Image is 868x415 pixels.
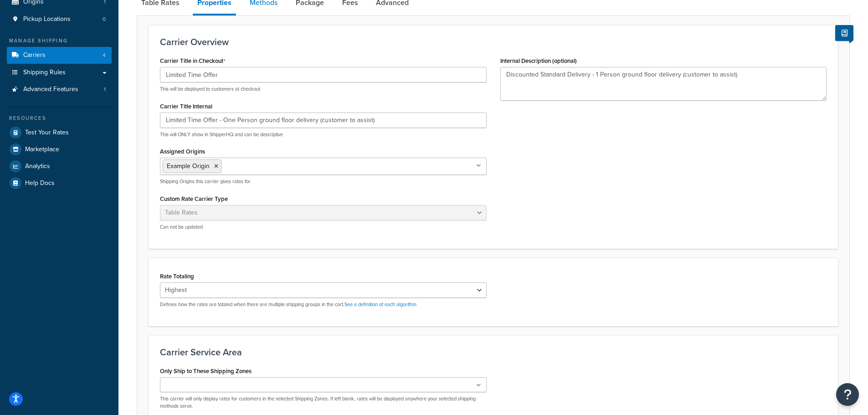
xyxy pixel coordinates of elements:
[7,11,112,28] a: Pickup Locations0
[23,86,78,93] span: Advanced Features
[160,178,487,185] p: Shipping Origins this carrier gives rates for
[7,141,112,158] a: Marketplace
[500,67,827,101] textarea: Discounted Standard Delivery - 1 Person ground floor delivery (customer to assist)
[836,383,859,406] button: Open Resource Center
[160,131,487,138] p: This will ONLY show in ShipperHQ and can be descriptive
[7,114,112,122] div: Resources
[167,161,210,171] span: Example Origin
[25,146,59,154] span: Marketplace
[835,25,853,41] button: Show Help Docs
[160,57,226,65] label: Carrier Title in Checkout
[25,129,69,137] span: Test Your Rates
[7,175,112,191] a: Help Docs
[25,163,50,170] span: Analytics
[7,64,112,81] a: Shipping Rules
[500,57,577,64] label: Internal Description (optional)
[344,301,418,308] a: See a definition of each algorithm.
[23,69,66,77] span: Shipping Rules
[160,103,212,110] label: Carrier Title Internal
[25,179,55,187] span: Help Docs
[160,148,205,155] label: Assigned Origins
[7,81,112,98] li: Advanced Features
[160,224,487,231] p: Can not be updated
[160,273,194,280] label: Rate Totaling
[160,37,827,47] h3: Carrier Overview
[7,158,112,174] a: Analytics
[103,51,106,59] span: 4
[160,347,827,357] h3: Carrier Service Area
[160,86,487,92] p: This will be displayed to customers at checkout
[7,37,112,45] div: Manage Shipping
[23,51,46,59] span: Carriers
[103,15,106,23] span: 0
[160,195,228,202] label: Custom Rate Carrier Type
[23,15,71,23] span: Pickup Locations
[7,47,112,64] li: Carriers
[7,11,112,28] li: Pickup Locations
[104,86,106,93] span: 1
[160,395,487,410] p: This carrier will only display rates for customers in the selected Shipping Zones. If left blank,...
[7,81,112,98] a: Advanced Features1
[160,301,487,308] p: Defines how the rates are totaled when there are multiple shipping groups in the cart.
[7,47,112,64] a: Carriers4
[7,124,112,141] a: Test Your Rates
[160,368,252,374] label: Only Ship to These Shipping Zones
